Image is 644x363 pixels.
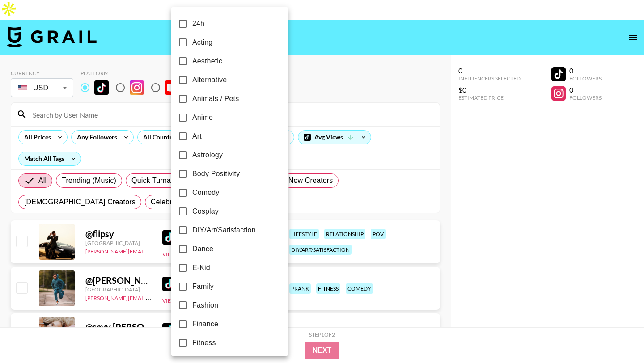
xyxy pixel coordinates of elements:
[192,244,213,254] span: Dance
[192,187,219,198] span: Comedy
[192,112,213,123] span: Anime
[192,169,240,179] span: Body Positivity
[192,300,218,311] span: Fashion
[192,75,227,85] span: Alternative
[192,225,256,236] span: DIY/Art/Satisfaction
[192,206,219,217] span: Cosplay
[192,338,216,348] span: Fitness
[192,56,222,67] span: Aesthetic
[192,18,204,29] span: 24h
[192,131,202,142] span: Art
[192,319,218,329] span: Finance
[192,281,214,292] span: Family
[192,262,210,273] span: E-Kid
[192,150,223,160] span: Astrology
[192,93,239,104] span: Animals / Pets
[599,318,633,352] iframe: Drift Widget Chat Controller
[192,37,212,48] span: Acting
